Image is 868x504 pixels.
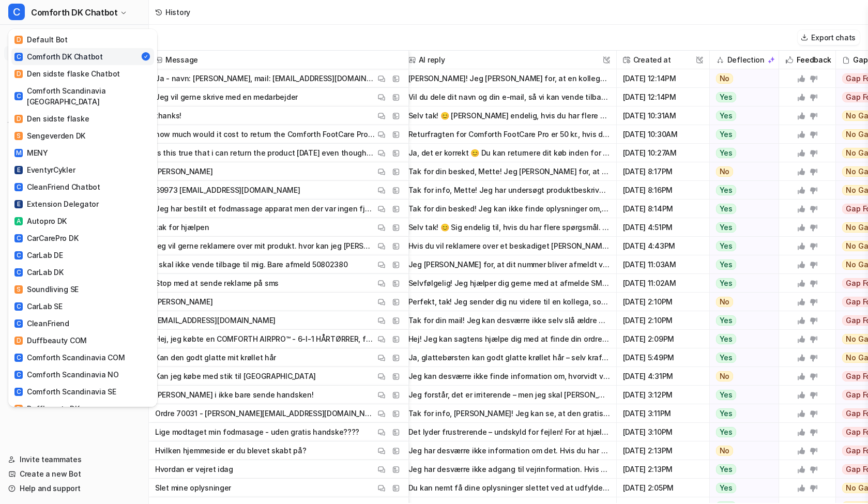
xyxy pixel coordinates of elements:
div: Autopro DK [14,216,67,226]
div: Comforth Scandinavia COM [14,352,125,363]
div: Comforth Scandinavia [GEOGRAPHIC_DATA] [14,85,151,107]
div: CleanFriend [14,318,69,329]
div: Den sidste flaske Chatbot [14,68,120,79]
div: Sengeverden DK [14,130,85,141]
span: C [14,183,23,191]
div: MENY [14,147,48,158]
span: D [14,70,23,78]
div: Duffbeauty DK [14,403,79,414]
div: CarLab SE [14,301,62,312]
span: C [14,251,23,259]
div: Duffbeauty COM [14,335,87,346]
div: Soundliving SE [14,284,79,295]
span: C [14,92,23,100]
div: CComforth DK Chatbot [8,29,157,407]
span: A [14,217,23,225]
div: Comforth Scandinavia NO [14,369,119,380]
span: D [14,337,23,345]
div: CarLab DE [14,250,63,261]
div: Extension Delegator [14,198,99,209]
div: EventyrCykler [14,164,75,175]
div: CleanFriend Chatbot [14,181,100,192]
span: D [14,36,23,44]
span: D [14,115,23,123]
span: S [14,132,23,140]
span: Comforth DK Chatbot [31,5,117,20]
span: C [14,388,23,396]
span: C [14,319,23,328]
div: CarCarePro DK [14,233,78,243]
span: C [14,53,23,61]
span: C [14,234,23,242]
span: C [14,354,23,362]
div: CarLab DK [14,267,63,278]
span: C [14,371,23,379]
div: Comforth Scandinavia SE [14,386,116,397]
span: E [14,200,23,208]
div: Den sidste flaske [14,113,89,124]
span: D [14,405,23,413]
div: Comforth DK Chatbot [14,51,103,62]
span: M [14,149,23,157]
span: C [14,268,23,277]
span: E [14,166,23,174]
span: C [8,4,25,20]
div: Default Bot [14,34,68,45]
span: C [14,302,23,311]
span: S [14,285,23,294]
